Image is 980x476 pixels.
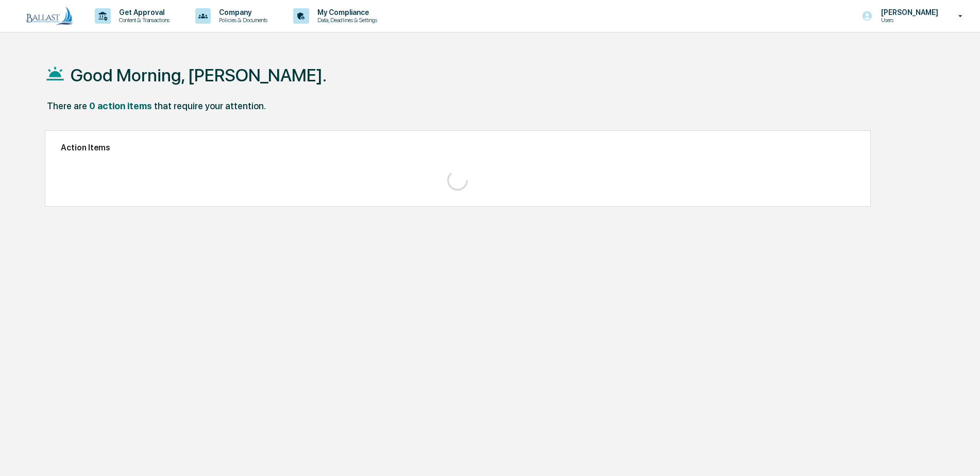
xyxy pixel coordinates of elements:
[61,143,855,152] h2: Action Items
[154,100,266,111] div: that require your attention.
[111,16,175,24] p: Content & Transactions
[309,8,382,16] p: My Compliance
[71,65,327,86] h1: Good Morning, [PERSON_NAME].
[211,16,273,24] p: Policies & Documents
[309,16,382,24] p: Data, Deadlines & Settings
[25,6,74,26] img: logo
[873,16,943,24] p: Users
[211,8,273,16] p: Company
[111,8,175,16] p: Get Approval
[47,100,87,111] div: There are
[89,100,152,111] div: 0 action items
[873,8,943,16] p: [PERSON_NAME]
